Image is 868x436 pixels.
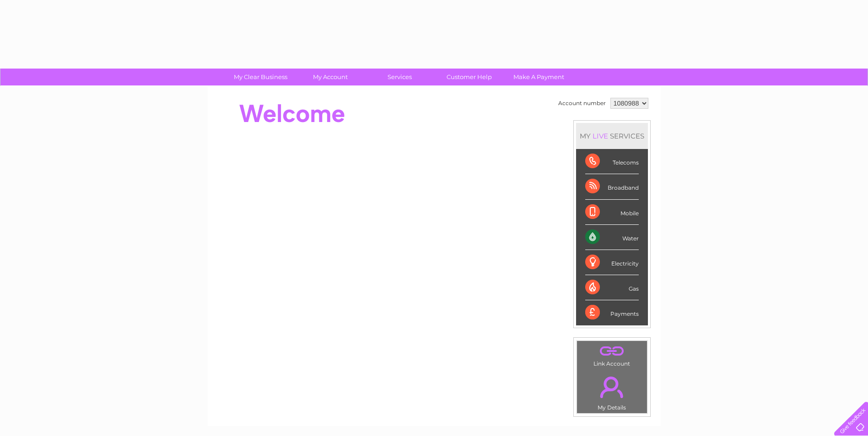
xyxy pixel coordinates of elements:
td: Link Account [577,340,647,369]
a: Customer Help [431,69,507,85]
a: My Account [292,69,368,85]
a: . [579,343,645,359]
div: Telecoms [585,149,639,174]
div: Gas [585,275,639,300]
a: Services [362,69,437,85]
div: MY SERVICES [576,123,648,149]
div: Electricity [585,250,639,275]
a: Make A Payment [501,69,577,85]
div: Mobile [585,200,639,225]
div: Water [585,225,639,250]
a: . [579,371,645,403]
td: Account number [556,96,608,111]
div: Broadband [585,174,639,199]
div: Payments [585,300,639,325]
a: My Clear Business [223,69,298,85]
div: LIVE [591,132,610,140]
td: My Details [577,369,647,414]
